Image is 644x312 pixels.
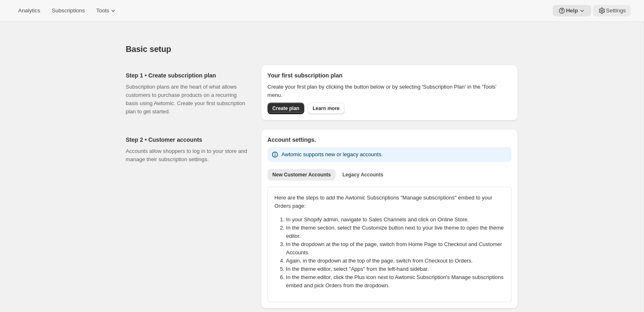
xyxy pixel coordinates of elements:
[268,71,511,80] h2: Your first subscription plan
[275,194,504,210] p: Here are the steps to add the Awtomic Subscriptions "Manage subscriptions" embed to your Orders p...
[272,171,331,178] span: New Customer Accounts
[313,105,339,112] span: Learn more
[308,103,344,114] a: Learn more
[268,103,304,114] button: Create plan
[47,5,90,16] button: Subscriptions
[126,71,248,80] h2: Step 1 • Create subscription plan
[342,171,383,178] span: Legacy Accounts
[268,169,336,181] button: New Customer Accounts
[553,5,591,16] button: Help
[126,83,248,116] p: Subscription plans are the heart of what allows customers to purchase products on a recurring bas...
[286,265,509,273] li: In the theme editor, select "Apps" from the left-hand sidebar.
[272,105,299,112] span: Create plan
[606,7,626,14] span: Settings
[286,224,509,240] li: In the theme section, select the Customize button next to your live theme to open the theme editor.
[286,216,509,224] li: In your Shopify admin, navigate to Sales Channels and click on Online Store.
[566,7,578,14] span: Help
[268,136,511,144] h2: Account settings.
[52,7,85,14] span: Subscriptions
[286,257,509,265] li: Again, in the dropdown at the top of the page, switch from Checkout to Orders.
[337,169,388,181] button: Legacy Accounts
[18,7,40,14] span: Analytics
[286,240,509,257] li: In the dropdown at the top of the page, switch from Home Page to Checkout and Customer Accounts.
[126,45,171,54] span: Basic setup
[268,83,511,99] p: Create your first plan by clicking the button below or by selecting 'Subscription Plan' in the 'T...
[126,136,248,144] h2: Step 2 • Customer accounts
[91,5,122,16] button: Tools
[286,273,509,290] li: In the theme editor, click the Plus icon next to Awtomic Subscription's Manage subscriptions embe...
[13,5,45,16] button: Analytics
[593,5,631,16] button: Settings
[126,147,248,164] p: Accounts allow shoppers to log in to your store and manage their subscription settings.
[282,150,383,159] p: Awtomic supports new or legacy accounts.
[96,7,109,14] span: Tools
